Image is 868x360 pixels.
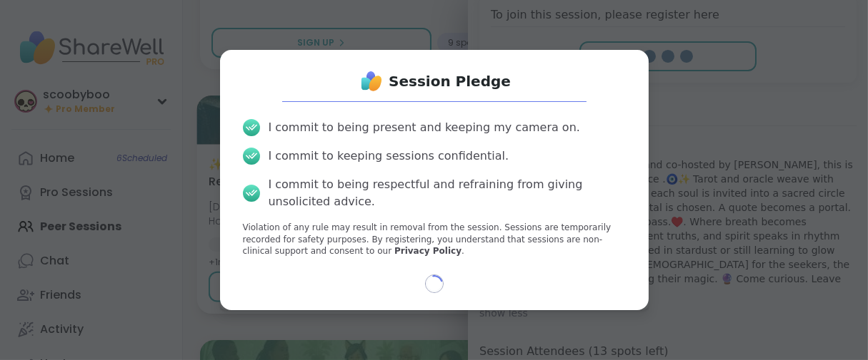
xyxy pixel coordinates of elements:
[394,246,462,256] a: Privacy Policy
[357,67,386,96] img: ShareWell Logo
[269,176,626,210] div: I commit to being respectful and refraining from giving unsolicited advice.
[269,119,580,136] div: I commit to being present and keeping my camera on.
[269,148,509,165] div: I commit to keeping sessions confidential.
[389,71,511,91] h1: Session Pledge
[243,222,626,257] p: Violation of any rule may result in removal from the session. Sessions are temporarily recorded f...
